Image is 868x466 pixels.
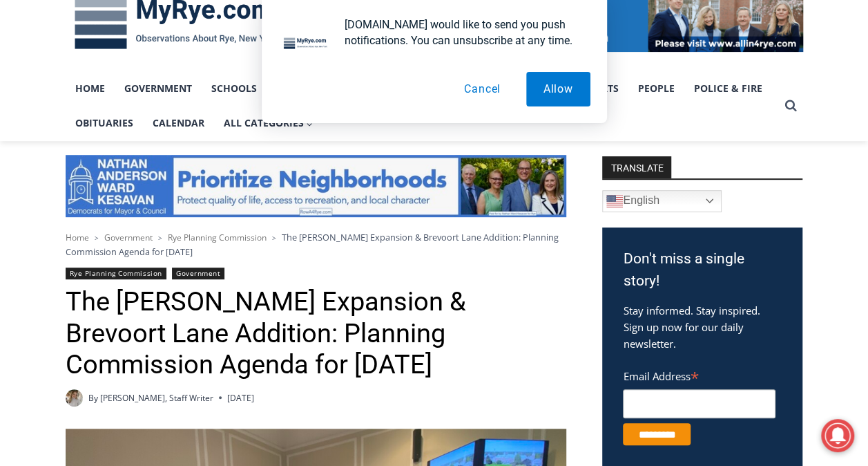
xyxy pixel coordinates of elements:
[95,233,99,243] span: >
[272,233,276,243] span: >
[66,231,559,257] span: The [PERSON_NAME] Expansion & Brevoort Lane Addition: Planning Commission Agenda for [DATE]
[104,232,153,243] a: Government
[623,248,782,292] h3: Don't miss a single story!
[172,268,224,279] a: Government
[334,17,590,48] div: [DOMAIN_NAME] would like to send you push notifications. You can unsubscribe at any time.
[100,392,213,404] a: [PERSON_NAME], Staff Writer
[66,286,566,381] h1: The [PERSON_NAME] Expansion & Brevoort Lane Addition: Planning Commission Agenda for [DATE]
[447,72,518,106] button: Cancel
[526,72,590,106] button: Allow
[606,193,623,209] img: en
[214,106,323,140] button: Child menu of All Categories
[623,302,782,352] p: Stay informed. Stay inspired. Sign up now for our daily newsletter.
[602,190,722,212] a: English
[227,391,254,404] time: [DATE]
[602,156,671,178] strong: TRANSLATE
[66,232,89,243] a: Home
[278,17,334,72] img: notification icon
[66,389,83,407] img: (PHOTO: MyRye.com Summer 2023 intern Beatrice Larzul.)
[158,233,162,243] span: >
[66,268,166,279] a: Rye Planning Commission
[143,106,214,140] a: Calendar
[88,391,98,404] span: By
[623,362,775,387] label: Email Address
[168,232,267,243] a: Rye Planning Commission
[361,138,640,169] span: Intern @ [DOMAIN_NAME]
[349,1,653,134] div: "[PERSON_NAME] and I covered the [DATE] Parade, which was a really eye opening experience as I ha...
[66,106,143,140] a: Obituaries
[66,389,83,407] a: Author image
[332,134,669,172] a: Intern @ [DOMAIN_NAME]
[66,230,566,259] nav: Breadcrumbs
